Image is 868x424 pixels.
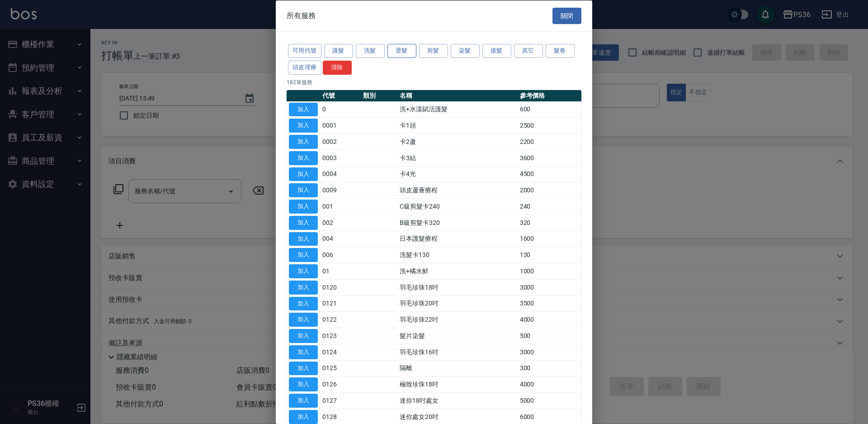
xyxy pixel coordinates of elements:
button: 加入 [289,248,318,262]
td: 0001 [320,117,361,133]
td: C級剪髮卡240 [397,198,517,214]
button: 加入 [289,264,318,278]
td: 極致珍珠18吋 [397,376,517,392]
td: 300 [518,360,581,376]
button: 其它 [514,44,543,58]
td: 130 [518,247,581,263]
td: 0003 [320,150,361,166]
td: 0 [320,101,361,118]
td: 2500 [518,117,581,133]
button: 加入 [289,361,318,375]
button: 洗髮 [356,44,385,58]
button: 加入 [289,313,318,327]
button: 清除 [323,60,352,74]
td: 0004 [320,166,361,182]
td: 0127 [320,392,361,409]
td: 0126 [320,376,361,392]
td: 髮片染髮 [397,328,517,344]
td: 01 [320,263,361,279]
button: 加入 [289,183,318,197]
button: 加入 [289,394,318,408]
button: 加入 [289,345,318,359]
button: 加入 [289,410,318,424]
td: 500 [518,328,581,344]
button: 加入 [289,280,318,294]
td: 卡1頭 [397,117,517,133]
td: 羽毛珍珠18吋 [397,279,517,295]
button: 加入 [289,151,318,165]
td: 羽毛珍珠20吋 [397,295,517,312]
td: 1600 [518,231,581,247]
button: 髮卷 [546,44,575,58]
td: 2200 [518,133,581,150]
td: 隔離 [397,360,517,376]
td: 2000 [518,182,581,198]
td: 0125 [320,360,361,376]
td: 001 [320,198,361,214]
td: 320 [518,214,581,231]
td: 0120 [320,279,361,295]
td: 卡3結 [397,150,517,166]
td: 0124 [320,344,361,360]
td: 5000 [518,392,581,409]
td: 4000 [518,311,581,328]
td: 0009 [320,182,361,198]
button: 頭皮理療 [288,60,321,74]
td: 4500 [518,166,581,182]
button: 加入 [289,296,318,310]
td: 0122 [320,311,361,328]
button: 加入 [289,232,318,246]
td: 0121 [320,295,361,312]
td: 日本護髮療程 [397,231,517,247]
td: 600 [518,101,581,118]
td: 卡4光 [397,166,517,182]
td: 羽毛珍珠22吋 [397,311,517,328]
td: 3500 [518,295,581,312]
button: 加入 [289,200,318,214]
button: 接髮 [482,44,511,58]
button: 加入 [289,377,318,391]
td: 006 [320,247,361,263]
td: 頭皮蘆薈療程 [397,182,517,198]
td: 002 [320,214,361,231]
button: 加入 [289,167,318,181]
td: 0123 [320,328,361,344]
td: 4000 [518,376,581,392]
td: B級剪髮卡320 [397,214,517,231]
button: 加入 [289,135,318,149]
th: 代號 [320,90,361,101]
button: 燙髮 [387,44,416,58]
td: 0002 [320,133,361,150]
td: 洗+水漾賦活護髮 [397,101,517,118]
span: 所有服務 [287,11,316,20]
td: 3000 [518,279,581,295]
td: 240 [518,198,581,214]
th: 類別 [361,90,397,101]
button: 染髮 [451,44,480,58]
button: 加入 [289,102,318,116]
td: 洗+橘水鮮 [397,263,517,279]
th: 參考價格 [518,90,581,101]
button: 加入 [289,215,318,229]
p: 182 筆服務 [287,78,581,86]
button: 關閉 [552,7,581,24]
button: 加入 [289,329,318,343]
button: 可用代號 [288,44,321,58]
th: 名稱 [397,90,517,101]
button: 護髮 [324,44,353,58]
td: 羽毛珍珠16吋 [397,344,517,360]
td: 迷你18吋處女 [397,392,517,409]
td: 洗髮卡130 [397,247,517,263]
button: 加入 [289,119,318,133]
td: 1000 [518,263,581,279]
td: 004 [320,231,361,247]
td: 卡2蘆 [397,133,517,150]
td: 3000 [518,344,581,360]
td: 3600 [518,150,581,166]
button: 剪髮 [419,44,448,58]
